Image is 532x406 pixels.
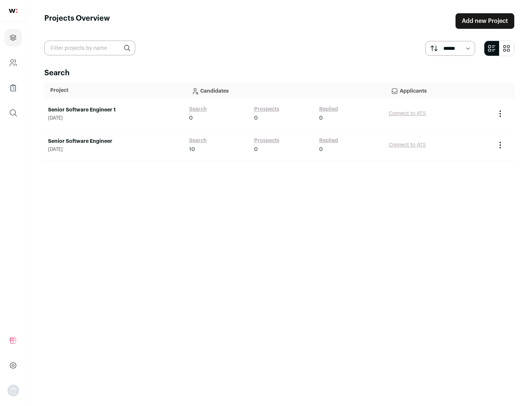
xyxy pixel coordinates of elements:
[44,13,110,29] h1: Projects Overview
[48,106,182,114] a: Senior Software Engineer 1
[4,79,22,97] a: Company Lists
[4,29,22,47] a: Projects
[48,138,182,145] a: Senior Software Engineer
[189,106,207,113] a: Search
[319,137,338,144] a: Replied
[189,137,207,144] a: Search
[48,115,182,121] span: [DATE]
[189,114,193,122] span: 0
[48,147,182,152] span: [DATE]
[254,114,258,122] span: 0
[389,142,426,148] a: Connect to ATS
[7,385,19,396] img: nopic.png
[4,54,22,72] a: Company and ATS Settings
[319,146,323,153] span: 0
[254,146,258,153] span: 0
[456,13,514,29] a: Add new Project
[191,83,379,98] p: Candidates
[50,87,180,94] p: Project
[319,106,338,113] a: Replied
[7,385,19,396] button: Open dropdown
[496,109,505,118] button: Project Actions
[254,137,279,144] a: Prospects
[44,41,135,55] input: Filter projects by name
[496,141,505,149] button: Project Actions
[389,111,426,116] a: Connect to ATS
[189,146,195,153] span: 10
[319,114,323,122] span: 0
[391,83,486,98] p: Applicants
[9,9,17,13] img: wellfound-shorthand-0d5821cbd27db2630d0214b213865d53afaa358527fdda9d0ea32b1df1b89c2c.svg
[254,106,279,113] a: Prospects
[44,68,514,78] h2: Search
